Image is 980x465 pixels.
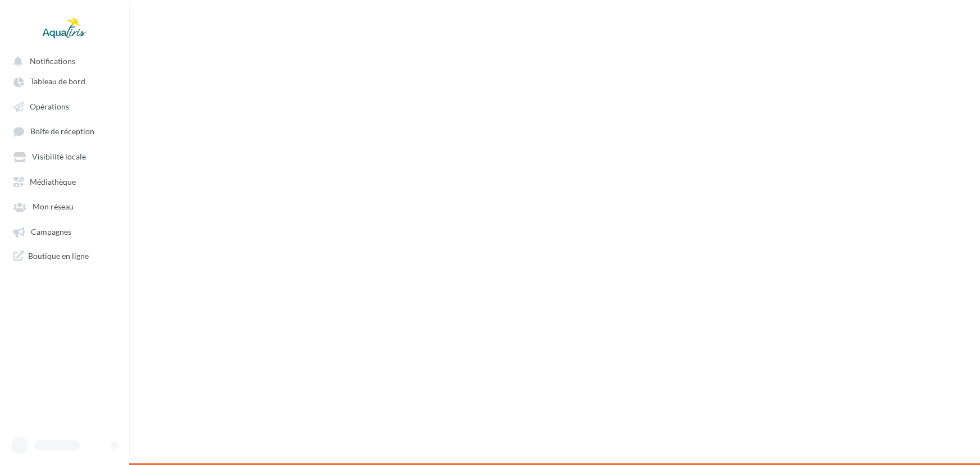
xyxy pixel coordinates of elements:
[7,146,122,166] a: Visibilité locale
[7,71,122,91] a: Tableau de bord
[33,202,74,212] span: Mon réseau
[7,196,122,216] a: Mon réseau
[7,121,122,142] a: Boîte de réception
[30,77,85,86] span: Tableau de bord
[30,102,69,111] span: Opérations
[32,152,86,162] span: Visibilité locale
[31,227,71,236] span: Campagnes
[7,221,122,241] a: Campagnes
[30,127,94,136] span: Boîte de réception
[30,56,75,66] span: Notifications
[30,177,76,186] span: Médiathèque
[7,96,122,116] a: Opérations
[28,250,89,261] span: Boutique en ligne
[7,246,122,266] a: Boutique en ligne
[7,171,122,192] a: Médiathèque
